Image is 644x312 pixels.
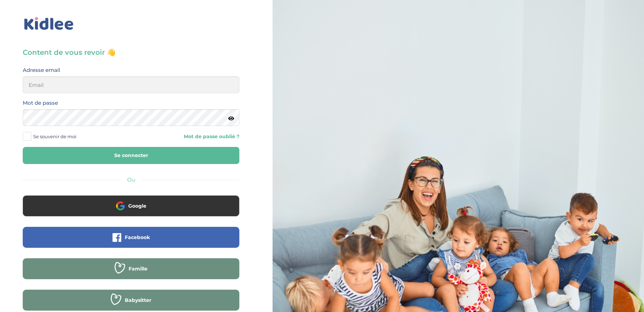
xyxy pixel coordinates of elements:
label: Mot de passe [23,98,58,107]
a: Famille [23,270,239,277]
img: logo_kidlee_bleu [23,16,75,32]
button: Google [23,195,239,216]
span: Babysitter [125,297,151,304]
button: Facebook [23,227,239,248]
label: Adresse email [23,66,60,75]
button: Se connecter [23,147,239,164]
button: Famille [23,258,239,279]
span: Famille [129,265,147,272]
a: Mot de passe oublié ? [136,133,239,140]
span: Ou [127,176,135,183]
h3: Content de vous revoir 👋 [23,47,239,57]
span: Google [128,202,146,209]
a: Facebook [23,239,239,245]
span: Se souvenir de moi [33,132,77,141]
span: Facebook [125,234,150,241]
button: Babysitter [23,290,239,311]
a: Babysitter [23,302,239,308]
img: facebook.png [113,233,121,242]
a: Google [23,207,239,214]
img: google.png [116,201,125,210]
input: Email [23,76,239,93]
